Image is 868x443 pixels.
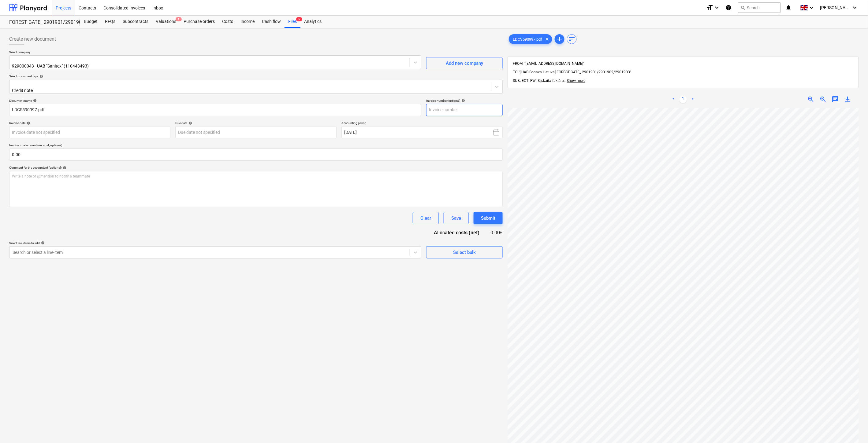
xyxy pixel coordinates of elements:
[820,96,827,103] span: zoom_out
[680,96,687,103] a: Page 1 is your current page
[564,79,586,83] span: ...
[820,5,851,10] span: [PERSON_NAME]
[474,212,503,224] button: Submit
[175,126,337,138] input: Due date not specified
[9,166,503,170] div: Comment for the accountant (optional)
[689,96,697,103] a: Next page
[9,241,421,245] div: Select line-items to add
[12,64,248,68] div: 929000043 - UAB "Sanitex" (110443493)
[40,241,45,245] span: help
[837,414,868,443] iframe: Chat Widget
[285,16,300,28] div: Files
[568,35,576,43] span: sort
[9,35,56,43] span: Create new document
[237,16,258,28] a: Income
[9,148,503,161] input: Invoice total amount (net cost, optional)
[481,214,495,222] div: Submit
[444,212,469,224] button: Save
[423,229,489,236] div: Allocated costs (net)
[9,126,170,138] input: Invoice date not specified
[258,16,285,28] a: Cash flow
[9,50,421,55] p: Select company
[426,57,503,69] button: Add new company
[509,34,552,44] div: LDCS590997.pdf
[741,5,746,10] span: search
[670,96,677,103] a: Previous page
[341,121,503,126] p: Accounting period
[446,59,483,67] div: Add new company
[556,35,563,43] span: add
[9,121,170,125] div: Invoice date
[543,35,551,43] span: clear
[61,166,66,170] span: help
[786,4,792,11] i: notifications
[218,16,237,28] a: Costs
[341,126,503,138] button: [DATE]
[12,88,261,93] div: Credit note
[180,16,218,28] a: Purchase orders
[844,96,851,103] span: save_alt
[808,4,815,11] i: keyboard_arrow_down
[152,16,180,28] div: Valuations
[738,2,781,13] button: Search
[80,16,101,28] a: Budget
[9,104,421,116] input: Document name
[25,121,30,125] span: help
[713,4,721,11] i: keyboard_arrow_down
[9,19,73,26] div: FOREST GATE_ 2901901/2901902/2901903
[706,4,713,11] i: format_size
[509,37,546,42] span: LDCS590997.pdf
[426,246,503,258] button: Select bulk
[567,79,586,83] span: Show more
[426,104,503,116] input: Invoice number
[453,248,476,256] div: Select bulk
[9,74,503,78] div: Select document type
[9,99,421,103] div: Document name
[451,214,461,222] div: Save
[513,61,584,66] span: FROM: "[EMAIL_ADDRESS][DOMAIN_NAME]"
[175,121,337,125] div: Due date
[296,17,302,21] span: 5
[513,79,564,83] span: SUBJECT: FW: Sąskaita faktūra
[413,212,439,224] button: Clear
[187,121,192,125] span: help
[38,75,43,78] span: help
[513,70,631,74] span: TO: "[UAB Bonava Lietuva] FOREST GATE_ 2901901/2901902/2901903"
[285,16,300,28] a: Files5
[420,214,431,222] div: Clear
[460,99,465,102] span: help
[300,16,325,28] a: Analytics
[176,17,182,21] span: 1
[32,99,37,102] span: help
[9,143,503,148] p: Invoice total amount (net cost, optional)
[832,96,839,103] span: chat
[152,16,180,28] a: Valuations1
[807,96,815,103] span: zoom_in
[489,229,503,236] div: 0.00€
[119,16,152,28] a: Subcontracts
[851,4,859,11] i: keyboard_arrow_down
[426,99,503,103] div: Invoice number (optional)
[101,16,119,28] a: RFQs
[726,4,732,11] i: Knowledge base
